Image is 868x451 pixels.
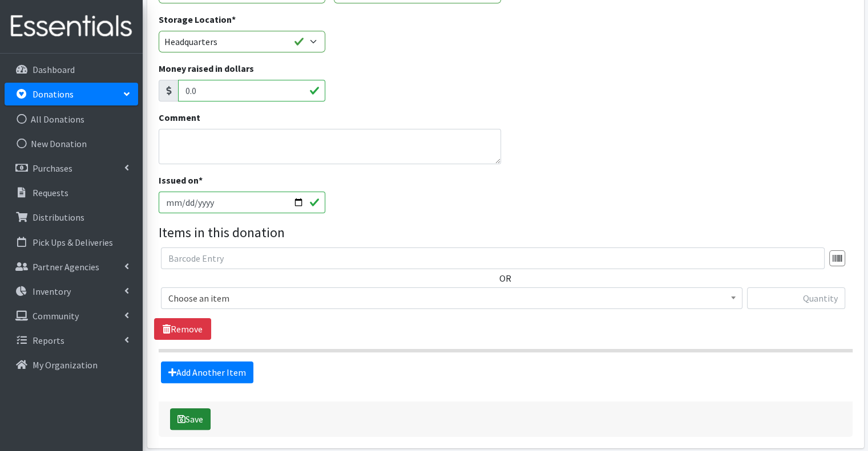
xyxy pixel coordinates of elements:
a: Purchases [5,157,138,180]
button: Save [170,408,211,430]
p: Donations [33,88,74,100]
label: Comment [159,111,200,124]
p: Community [33,310,79,322]
a: Pick Ups & Deliveries [5,231,138,254]
a: All Donations [5,108,138,131]
a: New Donation [5,132,138,155]
input: Quantity [747,287,845,309]
p: Inventory [33,286,71,297]
a: My Organization [5,354,138,376]
p: Partner Agencies [33,261,99,273]
abbr: required [232,14,236,25]
label: Storage Location [159,13,236,26]
a: Add Another Item [161,361,253,383]
a: Inventory [5,280,138,303]
p: Requests [33,187,68,198]
legend: Items in this donation [159,222,853,243]
a: Reports [5,329,138,352]
a: Partner Agencies [5,255,138,278]
a: Donations [5,83,138,105]
label: Money raised in dollars [159,62,254,75]
p: Reports [33,335,64,346]
p: My Organization [33,359,98,371]
img: HumanEssentials [5,7,138,46]
span: Choose an item [168,290,735,306]
p: Pick Ups & Deliveries [33,237,113,248]
p: Distributions [33,212,84,223]
a: Remove [154,318,211,340]
a: Requests [5,181,138,204]
a: Dashboard [5,58,138,81]
abbr: required [199,174,203,186]
input: Barcode Entry [161,247,825,269]
p: Purchases [33,162,72,174]
label: OR [499,271,511,285]
span: Choose an item [161,287,742,309]
a: Community [5,304,138,327]
p: Dashboard [33,64,75,75]
label: Issued on [159,173,203,187]
a: Distributions [5,206,138,229]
